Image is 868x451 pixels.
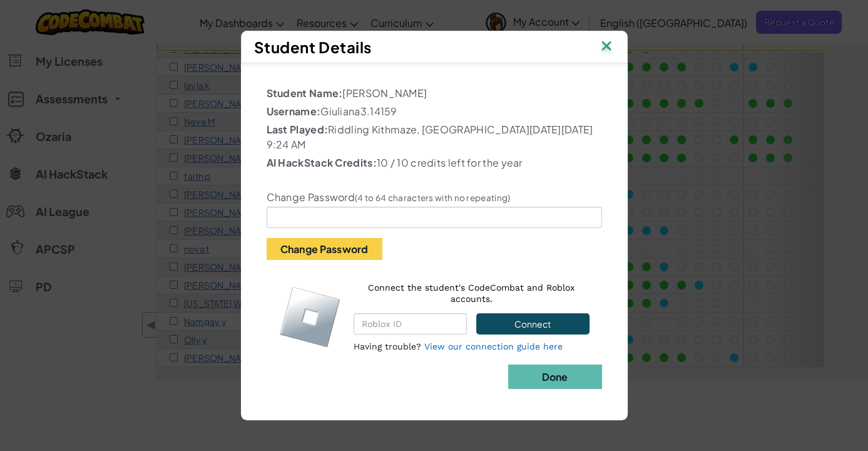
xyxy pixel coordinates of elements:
span: Student Details [254,38,372,56]
b: Username: [267,105,321,118]
p: Connect the student's CodeCombat and Roblox accounts. [354,282,590,304]
span: Having trouble? [354,341,421,351]
b: AI HackStack Credits: [267,156,377,169]
a: View our connection guide here [424,341,563,351]
b: Done [541,370,568,383]
p: [PERSON_NAME] [267,86,602,101]
img: roblox-logo.svg [279,286,341,348]
p: Riddling Kithmaze, [GEOGRAPHIC_DATA][DATE][DATE] 9:24 AM [267,122,602,152]
img: IconClose.svg [598,38,615,56]
small: (4 to 64 characters with no repeating) [355,192,510,203]
b: Student Name: [267,86,343,100]
p: Giuliana3.14159 [267,104,602,119]
button: Change Password [267,238,382,260]
label: Change Password [267,191,511,204]
button: Connect [476,313,589,334]
b: Last Played: [267,123,329,136]
input: Roblox ID [354,313,467,334]
button: Done [508,365,602,389]
p: 10 / 10 credits left for the year [267,155,602,170]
